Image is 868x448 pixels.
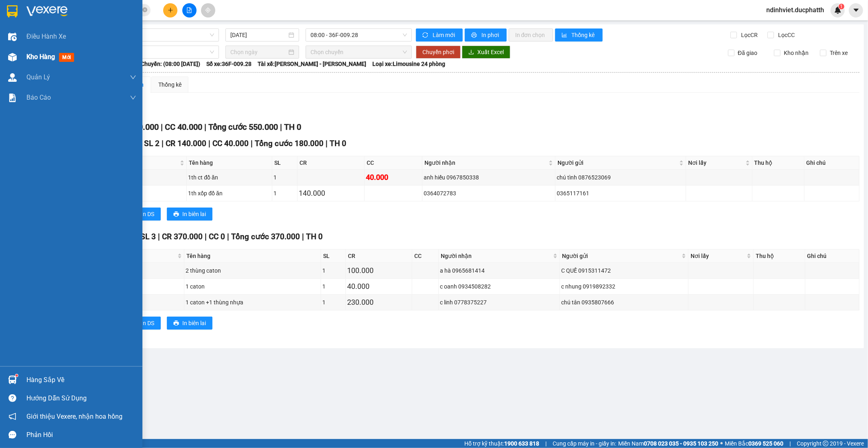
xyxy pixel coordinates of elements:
th: SL [272,156,297,170]
button: In đơn chọn [509,28,553,42]
th: Thu hộ [754,249,805,263]
div: 0365117161 [557,189,684,198]
span: Kho hàng [26,53,55,61]
img: warehouse-icon [8,376,17,384]
span: Cung cấp máy in - giấy in: [553,439,616,448]
span: copyright [823,441,829,446]
span: down [130,74,136,81]
span: bar-chart [562,32,568,39]
span: CR 370.000 [162,232,203,241]
span: notification [9,413,16,420]
span: Chuyến: (08:00 [DATE]) [141,59,200,68]
span: CR 140.000 [166,139,206,148]
strong: 0369 525 060 [748,440,783,447]
div: 40.000 [366,172,421,183]
sup: 1 [839,4,844,9]
span: Người gửi [562,251,680,260]
span: | [162,139,164,148]
span: SL 3 [140,232,156,241]
th: CR [346,249,412,263]
img: icon-new-feature [834,7,842,14]
button: plus [163,3,177,17]
div: Thống kê [158,80,181,89]
div: 140.000 [299,188,363,199]
span: Miền Bắc [725,439,783,448]
strong: 1900 633 818 [504,440,539,447]
span: down [130,94,136,101]
button: syncLàm mới [416,28,463,42]
span: question-circle [9,394,16,402]
span: TH 0 [330,139,346,148]
span: CC 0 [209,232,225,241]
button: bar-chartThống kê [555,28,603,42]
span: Quản Lý [26,72,50,82]
span: ndinhviet.ducphatth [760,5,831,15]
span: Tổng cước 370.000 [231,232,300,241]
button: file-add [182,3,197,17]
span: Giới thiệu Vexere, nhận hoa hồng [26,411,122,422]
th: CR [297,156,365,170]
span: CC 40.000 [212,139,249,148]
button: aim [201,3,215,17]
span: Làm mới [433,31,456,39]
span: 08:00 - 36F-009.28 [310,29,407,41]
div: 1 [273,189,296,198]
div: 1 [322,266,344,275]
div: c oanh 0934508282 [440,282,558,291]
div: Hàng sắp về [26,374,136,386]
span: | [280,122,282,132]
span: Số xe: 36F-009.28 [206,59,251,68]
span: close-circle [142,7,147,14]
div: 100.000 [347,265,411,276]
span: Người gửi [558,158,678,167]
button: caret-down [849,3,863,17]
span: | [158,232,160,241]
img: warehouse-icon [8,53,17,61]
strong: 0708 023 035 - 0935 103 250 [644,440,718,447]
span: Hỗ trợ kỹ thuật: [464,439,539,448]
div: 1 caton +1 thùng nhựa [186,298,319,307]
span: printer [173,320,179,327]
th: Thu hộ [752,156,805,170]
span: In phơi [481,31,500,39]
div: 1 [273,173,296,182]
span: sync [422,32,429,39]
th: Tên hàng [184,249,321,263]
div: 230.000 [347,297,411,308]
span: Người nhận [441,251,551,260]
img: logo-vxr [7,5,17,17]
span: In biên lai [182,319,206,328]
span: Loại xe: Limousine 24 phòng [372,59,445,68]
span: file-add [186,7,192,13]
button: printerIn DS [126,317,161,330]
button: printerIn phơi [465,28,507,42]
span: printer [471,32,478,39]
span: close-circle [142,7,147,12]
span: | [204,122,206,132]
span: Tổng cước 550.000 [208,122,278,132]
span: In biên lai [182,210,206,219]
button: printerIn DS [126,208,161,221]
th: Ghi chú [805,156,859,170]
span: Lọc CR [738,31,759,39]
span: | [545,439,547,448]
sup: 1 [15,374,18,377]
span: ⚪️ [720,442,723,445]
th: CC [365,156,422,170]
span: Tổng cước 180.000 [255,139,324,148]
button: Chuyển phơi [416,46,461,59]
span: Nơi lấy [688,158,744,167]
div: Phản hồi [26,429,136,441]
div: c linh 0778375227 [440,298,558,307]
span: | [205,232,207,241]
div: 2 thùng caton [186,266,319,275]
span: Đã giao [735,48,761,57]
div: a hà 0965681414 [440,266,558,275]
img: solution-icon [8,94,17,102]
span: plus [168,7,173,13]
span: Người nhận [424,158,547,167]
span: | [161,122,163,132]
span: | [302,232,304,241]
div: 1 [322,298,344,307]
span: Xuất Excel [477,48,504,57]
